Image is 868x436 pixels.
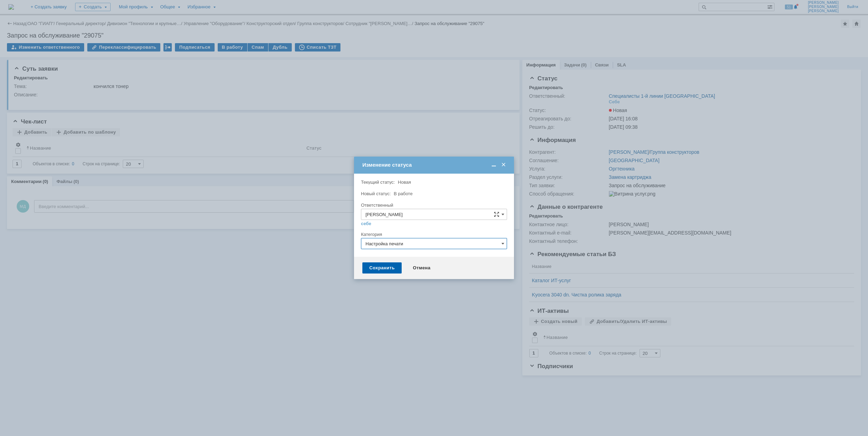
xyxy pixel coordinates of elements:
span: В работе [394,191,412,196]
span: Новая [398,180,411,185]
a: себе [361,221,371,227]
div: Ответственный [361,203,506,207]
div: Категория [361,232,506,237]
div: Изменение статуса [362,162,507,168]
span: Свернуть (Ctrl + M) [490,162,497,168]
span: Закрыть [500,162,507,168]
label: Новый статус: [361,191,391,196]
label: Текущий статус: [361,180,395,185]
span: Сложная форма [494,212,499,217]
